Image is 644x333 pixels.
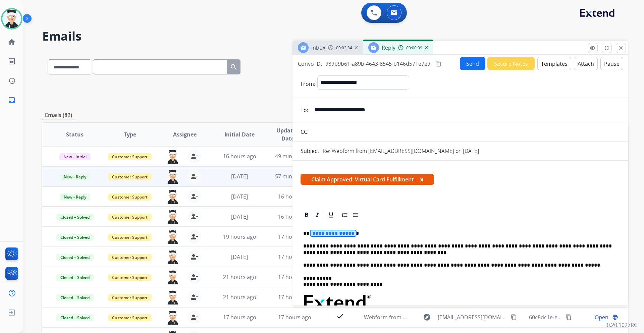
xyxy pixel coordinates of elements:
button: Templates [537,57,571,70]
span: 49 minutes ago [275,153,314,160]
span: 21 hours ago [223,273,256,281]
span: Customer Support [108,294,152,301]
img: agent-avatar [166,150,179,164]
div: Bullet List [351,210,361,220]
span: 21 hours ago [223,293,256,301]
mat-icon: home [8,38,16,46]
span: Inbox [311,44,325,51]
span: 16 hours ago [223,153,256,160]
span: New - Initial [59,153,91,160]
span: Closed – Solved [56,254,94,261]
mat-icon: person_remove [190,293,198,301]
span: 17 hours ago [278,293,311,301]
mat-icon: search [230,63,238,71]
span: Customer Support [108,234,152,241]
span: 17 hours ago [278,233,311,240]
mat-icon: inbox [8,96,16,104]
mat-icon: person_remove [190,152,198,160]
span: [DATE] [231,173,248,180]
mat-icon: person_remove [190,172,198,180]
p: Emails (82) [42,111,75,119]
span: 00:02:34 [336,45,352,51]
p: 0.20.1027RC [607,321,637,329]
span: Closed – Solved [56,294,94,301]
button: Send [460,57,485,70]
span: Customer Support [108,193,152,201]
img: agent-avatar [166,230,179,244]
span: 57 minutes ago [275,173,314,180]
span: [DATE] [231,253,248,261]
h2: Emails [42,30,628,43]
div: Bold [302,210,312,220]
mat-icon: list_alt [8,57,16,65]
mat-icon: person_remove [190,253,198,261]
div: Ordered List [340,210,350,220]
mat-icon: check [336,312,344,320]
span: Customer Support [108,173,152,180]
p: Re: Webform from [EMAIL_ADDRESS][DOMAIN_NAME] on [DATE] [323,147,479,155]
span: Closed – Solved [56,234,94,241]
div: Underline [326,210,336,220]
img: agent-avatar [166,190,179,204]
span: 60c8dc1e-e144-4526-a973-8f9336f24fb0 [529,314,628,321]
mat-icon: person_remove [190,213,198,221]
span: Type [124,130,136,138]
div: Italic [312,210,322,220]
mat-icon: close [618,45,624,51]
span: Customer Support [108,153,152,160]
img: avatar [2,9,21,28]
span: Assignee [173,130,197,138]
mat-icon: explore [423,313,431,321]
button: x [420,175,423,183]
p: Convo ID: [298,60,322,68]
mat-icon: content_copy [511,314,517,320]
span: Claim Approved: Virtual Card Fulfillment [301,174,434,185]
img: agent-avatar [166,250,179,264]
span: New - Reply [60,173,90,180]
img: agent-avatar [166,210,179,224]
span: 17 hours ago [223,314,256,321]
span: 16 hours ago [278,193,311,200]
span: Customer Support [108,254,152,261]
span: Closed – Solved [56,274,94,281]
button: Pause [600,57,623,70]
span: [DATE] [231,213,248,220]
img: agent-avatar [166,311,179,325]
span: Open [595,313,608,321]
mat-icon: language [612,314,618,320]
span: Initial Date [224,130,255,138]
mat-icon: person_remove [190,192,198,201]
p: CC: [301,128,309,136]
span: Reply [382,44,395,51]
span: [DATE] [231,193,248,200]
span: 939b9b61-a89b-4643-8545-b146d571e7e9 [325,60,430,67]
span: 17 hours ago [278,273,311,281]
span: Status [66,130,84,138]
p: Subject: [301,147,321,155]
mat-icon: fullscreen [604,45,610,51]
span: 00:00:09 [406,45,422,51]
span: Customer Support [108,274,152,281]
img: agent-avatar [166,170,179,184]
img: agent-avatar [166,270,179,284]
mat-icon: remove_red_eye [590,45,596,51]
mat-icon: person_remove [190,273,198,281]
span: Updated Date [273,126,303,143]
p: To: [301,106,308,114]
span: [EMAIL_ADDRESS][DOMAIN_NAME] [438,313,507,321]
span: Customer Support [108,214,152,221]
span: 16 hours ago [278,213,311,220]
span: Customer Support [108,314,152,321]
mat-icon: person_remove [190,233,198,241]
span: 17 hours ago [278,314,311,321]
span: Webform from [EMAIL_ADDRESS][DOMAIN_NAME] on [DATE] [364,314,516,321]
mat-icon: content_copy [566,314,572,320]
mat-icon: content_copy [435,61,441,67]
span: New - Reply [60,193,90,201]
button: Secure Notes [487,57,535,70]
button: Attach [574,57,598,70]
span: 17 hours ago [278,253,311,261]
span: 19 hours ago [223,233,256,240]
span: Closed – Solved [56,214,94,221]
mat-icon: person_remove [190,313,198,321]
